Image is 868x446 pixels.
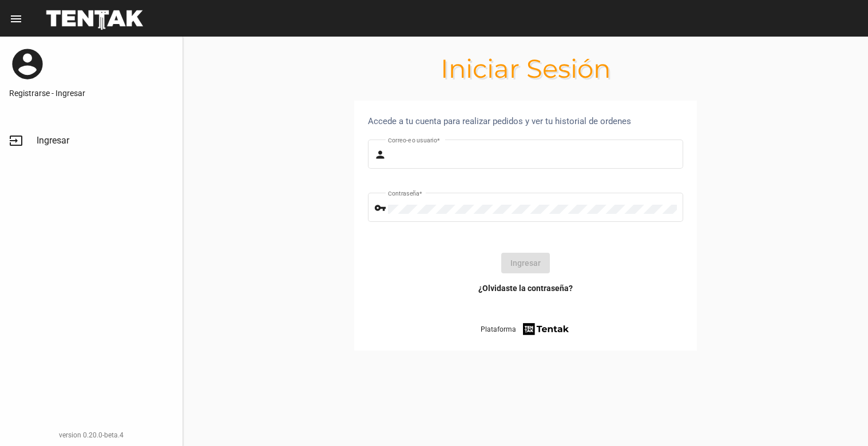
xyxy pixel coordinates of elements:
[9,12,23,26] mat-icon: menu
[9,134,23,148] mat-icon: input
[374,201,388,215] mat-icon: vpn_key
[183,59,868,78] h1: Iniciar Sesión
[9,46,46,82] mat-icon: account_circle
[501,253,550,273] button: Ingresar
[481,324,516,335] span: Plataforma
[37,135,69,146] span: Ingresar
[521,321,570,337] img: tentak-firm.png
[9,87,173,99] a: Registrarse - Ingresar
[368,114,683,128] div: Accede a tu cuenta para realizar pedidos y ver tu historial de ordenes
[478,282,573,294] a: ¿Olvidaste la contraseña?
[9,429,173,441] div: version 0.20.0-beta.4
[481,321,570,337] a: Plataforma
[374,148,388,162] mat-icon: person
